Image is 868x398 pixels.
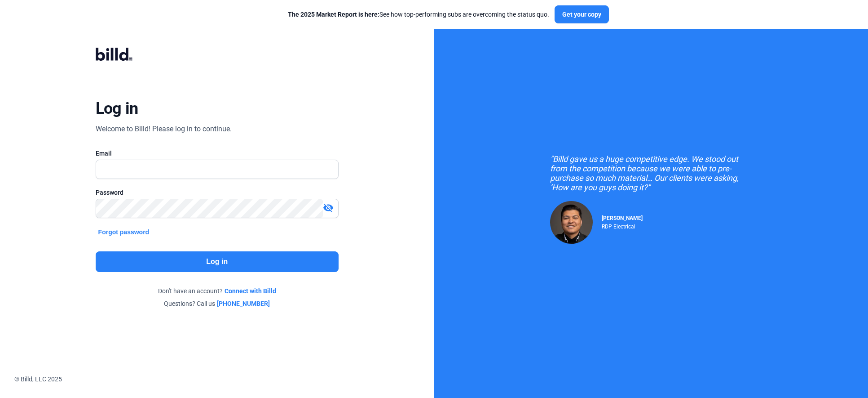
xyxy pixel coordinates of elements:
[96,149,339,158] div: Email
[323,202,334,213] mat-icon: visibility_off
[96,286,339,295] div: Don't have an account?
[602,221,643,230] div: RDP Electrical
[602,215,643,221] span: [PERSON_NAME]
[288,10,549,19] div: See how top-performing subs are overcoming the status quo.
[555,5,609,23] button: Get your copy
[550,201,593,244] img: Raul Pacheco
[550,154,752,192] div: "Billd gave us a huge competitive edge. We stood out from the competition because we were able to...
[217,299,270,308] a: [PHONE_NUMBER]
[96,299,339,308] div: Questions? Call us
[96,227,152,237] button: Forgot password
[96,188,339,197] div: Password
[288,11,379,18] span: The 2025 Market Report is here:
[96,98,138,118] div: Log in
[225,286,276,295] a: Connect with Billd
[96,251,339,272] button: Log in
[96,124,232,134] div: Welcome to Billd! Please log in to continue.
